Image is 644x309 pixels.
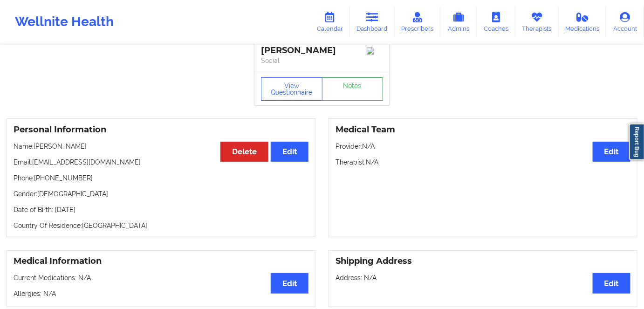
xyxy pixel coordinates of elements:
[14,189,308,199] p: Gender: [DEMOGRAPHIC_DATA]
[336,124,630,135] h3: Medical Team
[350,7,395,37] a: Dashboard
[593,273,630,293] button: Edit
[14,142,308,151] p: Name: [PERSON_NAME]
[606,7,644,37] a: Account
[14,205,308,214] p: Date of Birth: [DATE]
[14,158,308,167] p: Email: [EMAIL_ADDRESS][DOMAIN_NAME]
[220,142,268,162] button: Delete
[310,7,350,37] a: Calendar
[336,256,630,267] h3: Shipping Address
[395,7,441,37] a: Prescribers
[336,273,630,282] p: Address: N/A
[14,289,308,298] p: Allergies: N/A
[593,142,630,162] button: Edit
[440,7,477,37] a: Admins
[322,77,384,101] a: Notes
[336,158,630,167] p: Therapist: N/A
[271,273,308,293] button: Edit
[14,256,308,267] h3: Medical Information
[261,45,383,56] div: [PERSON_NAME]
[261,77,322,101] button: View Questionnaire
[271,142,308,162] button: Edit
[261,56,383,65] p: Social
[477,7,515,37] a: Coaches
[14,173,308,183] p: Phone: [PHONE_NUMBER]
[336,142,630,151] p: Provider: N/A
[629,124,644,160] a: Report Bug
[14,273,308,282] p: Current Medications: N/A
[14,124,308,135] h3: Personal Information
[559,7,607,37] a: Medications
[14,221,308,230] p: Country Of Residence: [GEOGRAPHIC_DATA]
[515,7,559,37] a: Therapists
[367,47,383,55] img: Image%2Fplaceholer-image.png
